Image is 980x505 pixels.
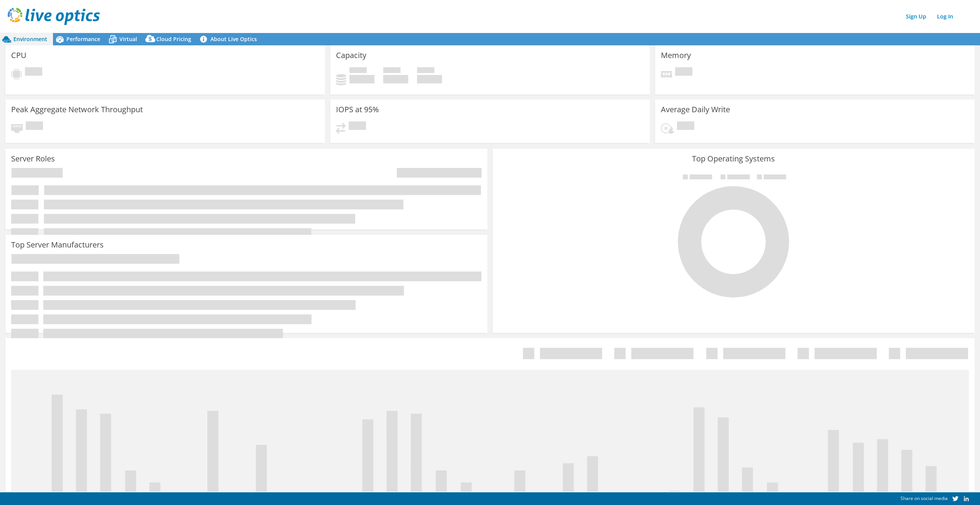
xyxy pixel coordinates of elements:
[902,11,930,22] a: Sign Up
[25,67,42,78] span: Pending
[8,8,100,25] img: live_optics_svg.svg
[349,75,374,83] h4: 0 GiB
[675,67,692,78] span: Pending
[383,67,401,75] span: Free
[66,35,100,43] span: Performance
[383,75,408,83] h4: 0 GiB
[349,67,367,75] span: Used
[661,51,691,60] h3: Memory
[26,121,43,132] span: Pending
[11,51,26,60] h3: CPU
[498,154,969,163] h3: Top Operating Systems
[661,105,730,114] h3: Average Daily Write
[13,35,47,43] span: Environment
[349,121,366,132] span: Pending
[11,241,104,249] h3: Top Server Manufacturers
[11,105,143,114] h3: Peak Aggregate Network Throughput
[901,495,948,502] span: Share on social media
[336,51,366,60] h3: Capacity
[11,154,55,163] h3: Server Roles
[933,11,957,22] a: Log In
[119,35,137,43] span: Virtual
[417,75,442,83] h4: 0 GiB
[677,121,694,132] span: Pending
[336,105,379,114] h3: IOPS at 95%
[417,67,434,75] span: Total
[197,33,263,45] a: About Live Optics
[156,35,191,43] span: Cloud Pricing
